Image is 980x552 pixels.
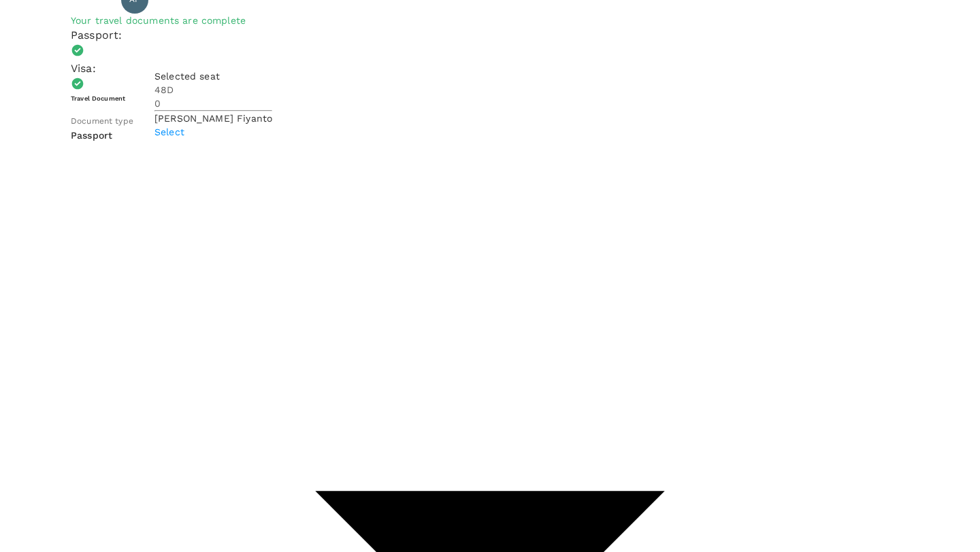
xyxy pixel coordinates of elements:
[71,116,133,126] span: Document type
[71,15,246,26] span: Your travel documents are complete
[71,27,909,44] p: Passport :
[71,128,909,142] p: Passport
[71,61,909,77] p: Visa :
[71,94,909,103] h6: Travel Document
